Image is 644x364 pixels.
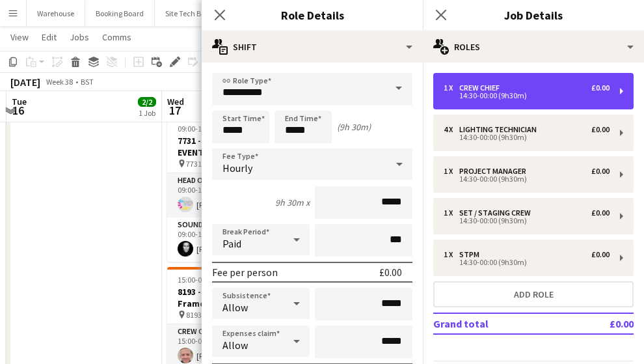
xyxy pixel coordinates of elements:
[138,97,156,107] span: 2/2
[444,125,459,134] div: 4 x
[139,108,155,118] div: 1 Job
[444,134,610,141] div: 14:30-00:00 (9h30m)
[222,339,248,352] span: Allow
[423,7,644,23] h3: Job Details
[167,135,313,158] h3: 7731 - PREP DAY AT YES EVENTS
[97,29,137,46] a: Comms
[591,125,610,134] div: £0.00
[459,250,485,259] div: STPM
[591,250,610,259] div: £0.00
[433,281,634,307] button: Add role
[444,259,610,266] div: 14:30-00:00 (9h30m)
[459,125,542,134] div: Lighting Technician
[572,313,634,334] td: £0.00
[337,121,371,133] div: (9h 30m)
[165,103,184,118] span: 17
[10,31,29,43] span: View
[5,29,34,46] a: View
[444,167,459,176] div: 1 x
[459,83,505,92] div: Crew Chief
[433,313,572,334] td: Grand total
[155,1,237,26] button: Site Tech Bookings
[43,77,75,87] span: Week 38
[167,96,184,107] span: Wed
[167,286,313,309] h3: 8193 - Order & Chaos @ Frameless
[379,266,402,279] div: £0.00
[275,197,310,208] div: 9h 30m x
[167,116,313,262] app-job-card: 09:00-17:00 (8h)2/27731 - PREP DAY AT YES EVENTS 7731 - PREP DAY AT YES EVENTS2 RolesHead of Oper...
[212,266,278,279] div: Fee per person
[444,250,459,259] div: 1 x
[167,173,313,217] app-card-role: Head of Operations1/109:00-17:00 (8h)[PERSON_NAME]
[178,124,230,133] span: 09:00-17:00 (8h)
[10,76,40,89] div: [DATE]
[459,208,536,217] div: Set / Staging Crew
[42,31,57,43] span: Edit
[27,1,85,26] button: Warehouse
[444,208,459,217] div: 1 x
[81,77,94,87] div: BST
[222,301,248,314] span: Allow
[102,31,131,43] span: Comms
[186,310,280,320] span: 8193 - Order & Chaos @ Frameless
[444,176,610,182] div: 14:30-00:00 (9h30m)
[85,1,155,26] button: Booking Board
[444,217,610,224] div: 14:30-00:00 (9h30m)
[36,29,62,46] a: Edit
[444,92,610,99] div: 14:30-00:00 (9h30m)
[444,83,459,92] div: 1 x
[167,217,313,262] app-card-role: Sound Operator1/109:00-17:00 (8h)[PERSON_NAME]
[591,167,610,176] div: £0.00
[222,161,252,175] span: Hourly
[70,31,89,43] span: Jobs
[202,31,423,63] div: Shift
[202,7,423,23] h3: Role Details
[64,29,94,46] a: Jobs
[178,275,250,285] span: 15:00-00:00 (9h) (Thu)
[591,208,610,217] div: £0.00
[459,167,531,176] div: Project Manager
[423,31,644,63] div: Roles
[10,103,27,118] span: 16
[591,83,610,92] div: £0.00
[222,237,241,250] span: Paid
[12,96,27,107] span: Tue
[186,159,280,169] span: 7731 - PREP DAY AT YES EVENTS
